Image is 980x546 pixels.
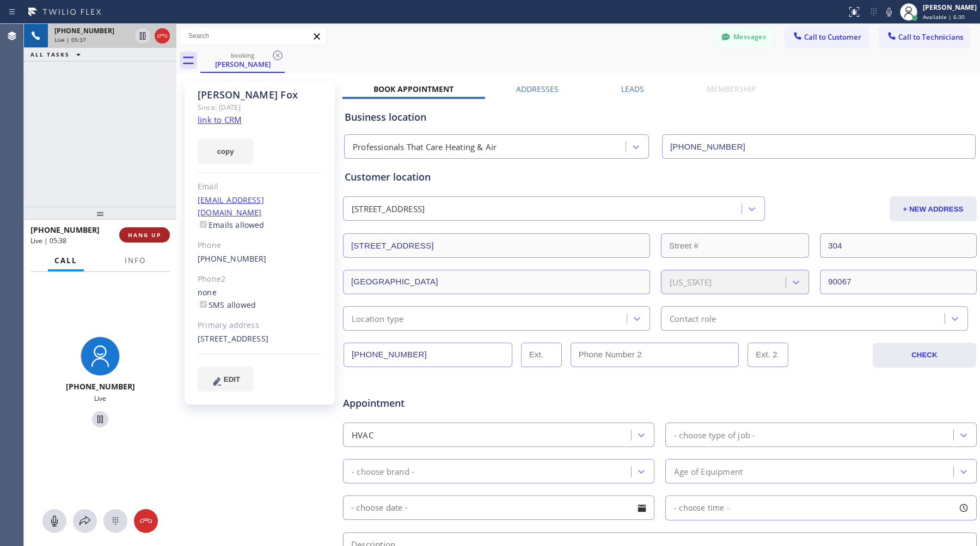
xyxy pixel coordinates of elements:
label: Emails allowed [198,220,265,230]
button: copy [198,139,253,164]
span: [PHONE_NUMBER] [66,381,135,392]
span: Info [125,256,146,265]
div: Customer location [345,170,975,184]
div: [STREET_ADDRESS] [198,333,322,345]
button: Open directory [73,509,97,533]
button: Info [118,250,152,271]
span: Call [54,256,77,265]
input: SMS allowed [200,301,207,308]
div: Primary address [198,319,322,332]
button: Call to Technicians [879,27,969,47]
div: [STREET_ADDRESS] [352,203,425,215]
label: Membership [707,84,756,94]
input: Ext. 2 [748,343,788,367]
div: none [198,287,322,312]
div: [PERSON_NAME] [201,59,284,69]
label: Leads [621,84,644,94]
div: Location type [352,312,404,325]
button: EDIT [198,367,253,392]
div: Phone2 [198,273,322,286]
input: Emails allowed [200,221,207,228]
div: HVAC [352,429,373,441]
span: Call to Customer [804,32,861,42]
div: - choose type of job - [674,429,755,441]
span: - choose time - [674,502,730,513]
button: Messages [714,27,774,47]
input: Phone Number [662,134,976,159]
div: Phone [198,239,322,252]
button: Call [48,250,84,271]
button: Hang up [155,28,170,44]
input: - choose date - [343,495,654,520]
button: Hang up [134,509,158,533]
div: Contact role [670,312,716,325]
a: link to CRM [198,114,242,125]
button: CHECK [873,343,976,368]
span: Appointment [343,396,553,411]
div: Professionals That Care Heating & Air [353,141,497,153]
button: Call to Customer [785,27,868,47]
input: Phone Number [344,343,512,367]
span: ALL TASKS [30,51,70,58]
button: HANG UP [119,227,170,243]
button: Hold Customer [135,28,150,44]
span: Available | 6:30 [923,13,965,21]
span: Live | 05:38 [30,236,66,245]
span: Live | 05:37 [54,36,86,44]
button: Hold Customer [92,411,108,427]
div: Business location [345,110,975,125]
button: Open dialpad [103,509,127,533]
div: booking [201,51,284,59]
div: Age of Equipment [674,465,743,477]
div: Email [198,181,322,193]
span: [PHONE_NUMBER] [54,26,114,35]
button: ALL TASKS [24,48,91,61]
input: City [343,270,650,294]
span: Call to Technicians [898,32,963,42]
span: HANG UP [128,231,161,239]
a: [PHONE_NUMBER] [198,253,267,264]
input: Street # [661,233,809,258]
input: Phone Number 2 [571,343,739,367]
div: David Fox [201,48,284,72]
button: Mute [42,509,66,533]
div: Since: [DATE] [198,101,322,114]
button: Mute [881,4,897,20]
a: [EMAIL_ADDRESS][DOMAIN_NAME] [198,195,264,218]
label: Addresses [516,84,559,94]
span: [PHONE_NUMBER] [30,225,100,235]
span: EDIT [224,375,240,383]
input: Address [343,233,650,258]
label: SMS allowed [198,300,256,310]
input: Apt. # [820,233,977,258]
label: Book Appointment [373,84,454,94]
div: [PERSON_NAME] Fox [198,89,322,101]
input: Search [180,27,326,45]
input: ZIP [820,270,977,294]
input: Ext. [521,343,562,367]
div: - choose brand - [352,465,414,477]
button: + NEW ADDRESS [890,196,977,221]
span: Live [94,394,106,403]
div: [PERSON_NAME] [923,3,977,12]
